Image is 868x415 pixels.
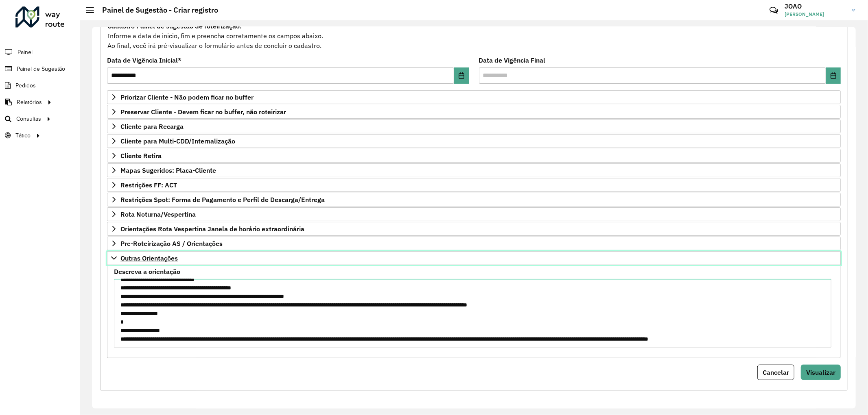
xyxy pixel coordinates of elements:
[107,22,242,30] strong: Cadastro Painel de sugestão de roteirização:
[120,226,304,232] span: Orientações Rota Vespertina Janela de horário extraordinária
[120,167,216,174] span: Mapas Sugeridos: Placa-Cliente
[107,149,841,163] a: Cliente Retira
[15,131,31,140] span: Tático
[94,6,218,15] h2: Painel de Sugestão - Criar registro
[454,67,469,84] button: Choose Date
[765,2,783,19] a: Contato Rápido
[801,365,841,380] button: Visualizar
[107,21,841,51] div: Informe a data de inicio, fim e preencha corretamente os campos abaixo. Ao final, você irá pré-vi...
[757,365,794,380] button: Cancelar
[826,67,841,84] button: Choose Date
[120,109,286,115] span: Preservar Cliente - Devem ficar no buffer, não roteirizar
[107,251,841,265] a: Outras Orientações
[16,115,41,123] span: Consultas
[107,55,181,65] label: Data de Vigência Inicial
[479,55,546,65] label: Data de Vigência Final
[806,368,835,376] span: Visualizar
[17,65,65,73] span: Painel de Sugestão
[107,237,841,250] a: Pre-Roteirização AS / Orientações
[120,211,196,217] span: Rota Noturna/Vespertina
[120,240,223,247] span: Pre-Roteirização AS / Orientações
[107,178,841,192] a: Restrições FF: ACT
[120,94,254,100] span: Priorizar Cliente - Não podem ficar no buffer
[114,267,180,276] label: Descreva a orientação
[17,48,33,56] span: Painel
[107,207,841,221] a: Rota Noturna/Vespertina
[120,255,178,261] span: Outras Orientações
[15,81,36,90] span: Pedidos
[120,182,177,188] span: Restrições FF: ACT
[120,138,235,144] span: Cliente para Multi-CDD/Internalização
[785,11,846,18] span: [PERSON_NAME]
[107,222,841,236] a: Orientações Rota Vespertina Janela de horário extraordinária
[785,2,846,10] h3: JOAO
[107,265,841,358] div: Outras Orientações
[107,163,841,177] a: Mapas Sugeridos: Placa-Cliente
[120,123,184,130] span: Cliente para Recarga
[107,193,841,206] a: Restrições Spot: Forma de Pagamento e Perfil de Descarga/Entrega
[107,120,841,133] a: Cliente para Recarga
[17,98,42,106] span: Relatórios
[120,152,162,159] span: Cliente Retira
[763,368,789,376] span: Cancelar
[107,90,841,104] a: Priorizar Cliente - Não podem ficar no buffer
[107,105,841,119] a: Preservar Cliente - Devem ficar no buffer, não roteirizar
[107,134,841,148] a: Cliente para Multi-CDD/Internalização
[120,196,325,203] span: Restrições Spot: Forma de Pagamento e Perfil de Descarga/Entrega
